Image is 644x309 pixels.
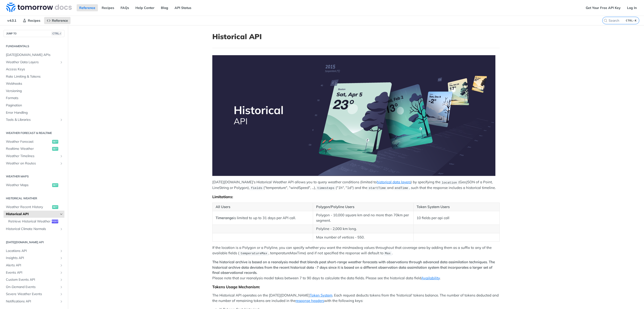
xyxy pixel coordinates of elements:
[4,211,64,218] a: Historical APIHide subpages for Historical API
[4,138,64,145] a: Weather Forecastget
[4,298,64,305] a: Notifications APIShow subpages for Notifications API
[625,18,638,23] kbd: CTRL-K
[4,145,64,152] a: Realtime Weatherget
[99,4,117,11] a: Recipes
[4,160,64,167] a: Weather on RoutesShow subpages for Weather on Routes
[59,212,63,216] button: Hide subpages for Historical API
[52,220,58,223] span: post
[6,299,58,304] span: Notifications API
[6,256,58,260] span: Insights API
[4,88,64,95] a: Versioning
[59,263,63,267] button: Show subpages for Alerts API
[6,249,58,253] span: Locations API
[59,271,63,275] button: Show subpages for Events API
[251,186,262,190] span: fields
[20,17,43,24] a: Recipes
[52,147,58,151] span: get
[313,211,413,225] td: Polygon - 10,000 square km and no more than 70km per segment.
[395,186,408,190] span: endTime
[59,154,63,158] button: Show subpages for Weather Timelines
[4,73,64,80] a: Rate Limiting & Tokens
[6,227,58,231] span: Historical Climate Normals
[296,298,324,303] a: response headers
[583,4,623,11] a: Get Your Free API Key
[213,211,313,225] td: is limited to up to 31 days per API call.
[158,4,171,11] a: Blog
[310,293,332,297] a: Token System
[4,255,64,262] a: Insights APIShow subpages for Insights API
[216,216,233,220] strong: Timerange
[59,118,63,122] button: Show subpages for Tools & Libraries
[377,180,411,184] a: historical data layers
[59,292,63,296] button: Show subpages for Severe Weather Events
[4,44,64,48] h2: Fundamentals
[212,194,500,199] div: Limitations:
[52,183,58,187] span: get
[6,212,58,217] span: Historical API
[6,110,63,115] span: Error Handling
[6,117,58,122] span: Tools & Libraries
[4,116,64,123] a: Tools & LibrariesShow subpages for Tools & Libraries
[4,51,64,58] a: [DATE][DOMAIN_NAME] APIs
[604,19,607,22] svg: Search
[4,182,64,189] a: Weather Mapsget
[212,32,500,41] h1: Historical API
[59,60,63,64] button: Show subpages for Weather Data Layers
[6,3,72,12] img: Tomorrow.io Weather API Docs
[172,4,194,11] a: API Status
[4,80,64,87] a: Webhooks
[59,256,63,260] button: Show subpages for Insights API
[4,102,64,109] a: Pagination
[52,140,58,144] span: get
[4,66,64,73] a: Access Keys
[212,260,495,275] strong: The historical archive is based on a reanalysis model that blends past short-range weather foreca...
[51,32,62,35] span: CTRL-/
[6,161,58,166] span: Weather on Routes
[133,4,157,11] a: Help Center
[6,139,51,144] span: Weather Forecast
[212,55,495,176] img: Historical-API.png
[4,174,64,179] h2: Weather Maps
[212,259,500,281] p: Please note that our reanalysis model takes between 7 to 90 days to calculate the data fields. Pl...
[59,249,63,253] button: Show subpages for Locations API
[6,218,64,225] a: Retrieve Historical Weatherpost
[212,293,500,303] p: The Historical API operates on the [DATE][DOMAIN_NAME] . Each request deducts tokens from the 'hi...
[4,109,64,116] a: Error Handling
[442,181,457,184] span: location
[52,205,58,209] span: get
[59,285,63,289] button: Show subpages for On-Demand Events
[6,263,58,268] span: Alerts API
[6,96,63,100] span: Formats
[212,55,500,176] span: Expand image
[6,67,63,72] span: Access Keys
[421,276,440,280] a: Availability
[212,245,500,256] p: If the location is a Polygon or a Polyline, you can specify whether you want the min/max/avg valu...
[6,277,58,282] span: Custom Events API
[317,186,335,190] span: timesteps
[4,247,64,255] a: Locations APIShow subpages for Locations API
[6,146,51,151] span: Realtime Weather
[4,153,64,160] a: Weather TimelinesShow subpages for Weather Timelines
[59,162,63,165] button: Show subpages for Weather on Routes
[6,89,63,93] span: Versioning
[6,103,63,108] span: Pagination
[6,285,58,289] span: On-Demand Events
[59,300,63,303] button: Show subpages for Notifications API
[313,203,413,211] th: Polygon/Polyline Users
[6,81,63,86] span: Webhooks
[52,18,68,23] span: Reference
[6,154,58,159] span: Weather Timelines
[4,30,64,37] button: JUMP TOCTRL-/
[28,18,40,23] span: Recipes
[4,131,64,135] h2: Weather Forecast & realtime
[4,204,64,211] a: Weather Recent Historyget
[6,205,51,209] span: Weather Recent History
[624,4,639,11] a: Log In
[6,183,51,188] span: Weather Maps
[4,276,64,283] a: Custom Events APIShow subpages for Custom Events API
[118,4,132,11] a: FAQs
[8,219,50,224] span: Retrieve Historical Weather
[385,252,391,255] span: Max
[368,186,386,190] span: startTime
[6,270,58,275] span: Events API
